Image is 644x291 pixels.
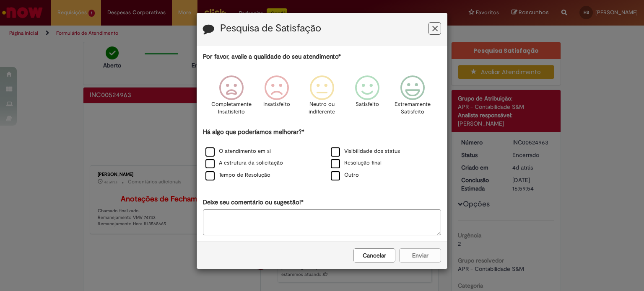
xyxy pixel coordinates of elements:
p: Insatisfeito [263,100,290,108]
label: A estrutura da solicitação [205,159,283,167]
label: Deixe seu comentário ou sugestão!* [203,198,304,207]
p: Extremamente Satisfeito [395,100,431,116]
label: Pesquisa de Satisfação [220,23,321,34]
button: Cancelar [353,248,395,263]
div: Extremamente Satisfeito [391,69,434,126]
div: Insatisfeito [255,69,298,126]
div: Há algo que poderíamos melhorar?* [203,128,441,182]
label: Visibilidade dos status [331,147,400,155]
label: O atendimento em si [205,147,271,155]
label: Resolução final [331,159,382,167]
p: Neutro ou indiferente [307,100,337,116]
div: Satisfeito [346,69,389,126]
p: Satisfeito [356,100,379,108]
label: Por favor, avalie a qualidade do seu atendimento* [203,52,341,61]
label: Outro [331,171,359,179]
label: Tempo de Resolução [205,171,270,179]
p: Completamente Insatisfeito [211,100,252,116]
div: Neutro ou indiferente [301,69,343,126]
div: Completamente Insatisfeito [210,69,252,126]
